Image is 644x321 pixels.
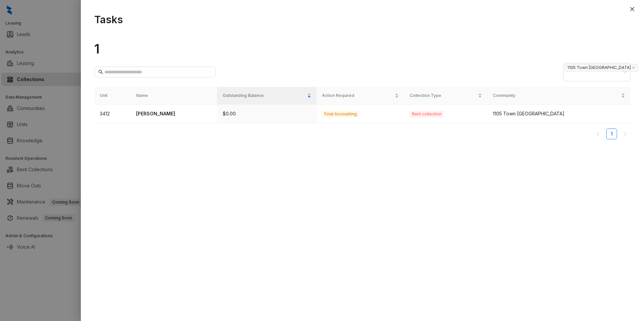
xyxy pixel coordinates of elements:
[410,93,477,99] span: Collection Type
[223,93,306,99] span: Outstanding Balance
[493,93,620,99] span: Community
[596,132,600,136] span: left
[131,87,217,105] th: Name
[493,110,625,117] div: 1105 Town [GEOGRAPHIC_DATA]
[223,110,311,117] p: $0.00
[632,66,635,69] span: close
[94,87,131,105] th: Unit
[606,129,617,139] li: 1
[410,111,444,117] span: Rent collection
[620,129,631,139] button: right
[630,6,635,12] span: close
[404,87,487,105] th: Collection Type
[136,110,212,117] p: [PERSON_NAME]
[322,111,359,117] span: Final Accounting
[565,64,638,71] span: 1105 Town [GEOGRAPHIC_DATA]
[593,129,604,139] li: Previous Page
[628,5,636,13] button: Close
[94,105,131,123] td: 3412
[322,93,393,99] span: Action Required
[94,13,631,26] h1: Tasks
[487,87,631,105] th: Community
[623,132,627,136] span: right
[317,87,404,105] th: Action Required
[620,129,631,139] li: Next Page
[607,129,617,139] a: 1
[98,70,103,74] span: search
[593,129,604,139] button: left
[94,41,631,57] h1: 1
